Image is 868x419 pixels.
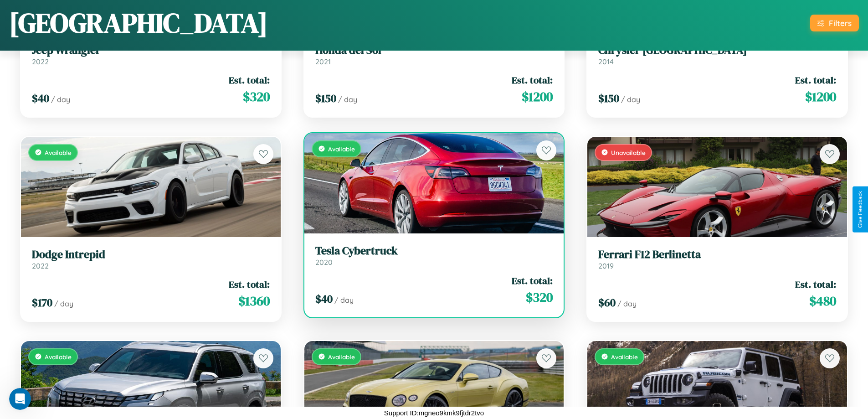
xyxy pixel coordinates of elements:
h3: Jeep Wrangler [32,44,270,57]
h3: Honda del Sol [315,44,553,57]
span: Available [611,353,638,361]
span: Available [45,353,72,361]
span: $ 150 [598,91,619,106]
span: 2019 [598,261,614,270]
a: Tesla Cybertruck2020 [315,244,553,267]
span: $ 320 [243,88,270,106]
span: Est. total: [795,278,836,291]
span: $ 40 [315,291,333,306]
button: Filters [810,15,859,31]
span: 2020 [315,258,333,267]
span: 2021 [315,57,331,66]
span: Available [328,353,355,361]
a: Honda del Sol2021 [315,44,553,66]
span: $ 150 [315,91,336,106]
h1: [GEOGRAPHIC_DATA] [9,4,268,41]
span: / day [338,95,357,104]
span: / day [334,295,354,305]
span: $ 170 [32,295,52,310]
span: $ 60 [598,295,616,310]
a: Chrysler [GEOGRAPHIC_DATA]2014 [598,44,836,66]
div: Give Feedback [857,191,863,228]
span: $ 1200 [522,88,553,106]
span: / day [621,95,640,104]
iframe: Intercom live chat [9,388,31,410]
div: Filters [829,18,852,28]
a: Ferrari F12 Berlinetta2019 [598,248,836,270]
span: $ 480 [809,292,836,310]
span: / day [51,95,70,104]
span: Available [45,149,72,156]
span: / day [54,299,73,308]
h3: Dodge Intrepid [32,248,270,261]
span: $ 1360 [238,292,270,310]
span: Est. total: [795,73,836,87]
h3: Tesla Cybertruck [315,244,553,258]
span: / day [617,299,637,308]
p: Support ID: mgneo9kmk9fjtdr2tvo [384,407,484,419]
span: 2014 [598,57,614,66]
span: Est. total: [512,274,553,287]
span: $ 320 [526,288,553,306]
span: Est. total: [229,73,270,87]
span: Est. total: [229,278,270,291]
span: 2022 [32,261,49,270]
h3: Chrysler [GEOGRAPHIC_DATA] [598,44,836,57]
span: Est. total: [512,73,553,87]
span: 2022 [32,57,49,66]
span: $ 40 [32,91,49,106]
span: Available [328,145,355,153]
a: Jeep Wrangler2022 [32,44,270,66]
h3: Ferrari F12 Berlinetta [598,248,836,261]
span: Unavailable [611,149,646,156]
a: Dodge Intrepid2022 [32,248,270,270]
span: $ 1200 [805,88,836,106]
